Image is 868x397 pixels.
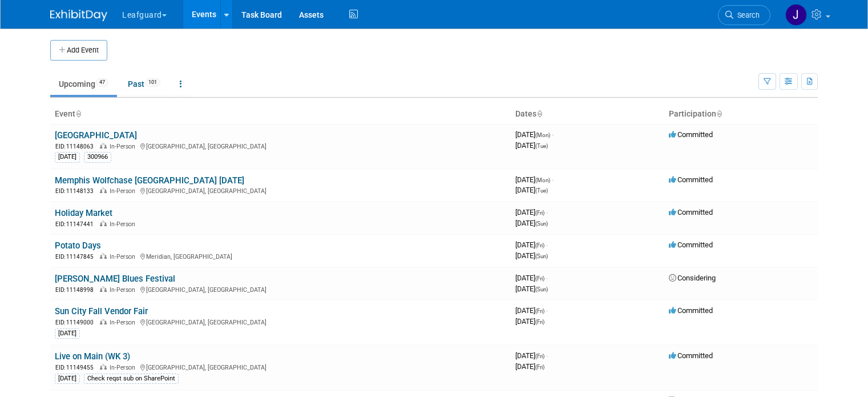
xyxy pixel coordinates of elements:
[55,254,98,260] span: EID: 11147845
[55,328,80,339] div: [DATE]
[55,306,148,316] a: Sun City Fall Vendor Fair
[535,187,548,194] span: (Tue)
[55,319,98,326] span: EID: 11149000
[50,105,511,124] th: Event
[100,253,107,259] img: In-Person Event
[55,130,137,141] a: [GEOGRAPHIC_DATA]
[100,187,107,193] img: In-Person Event
[50,10,107,21] img: ExhibitDay
[55,251,506,261] div: Meridian, [GEOGRAPHIC_DATA]
[511,105,664,124] th: Dates
[552,130,554,139] span: -
[55,152,80,162] div: [DATE]
[50,40,107,61] button: Add Event
[535,132,550,138] span: (Mon)
[669,351,713,360] span: Committed
[110,286,139,294] span: In-Person
[55,274,175,284] a: [PERSON_NAME] Blues Festival
[55,284,506,294] div: [GEOGRAPHIC_DATA], [GEOGRAPHIC_DATA]
[515,306,548,315] span: [DATE]
[110,364,139,371] span: In-Person
[75,109,81,118] a: Sort by Event Name
[669,306,713,315] span: Committed
[535,177,550,183] span: (Mon)
[669,274,716,282] span: Considering
[55,186,506,195] div: [GEOGRAPHIC_DATA], [GEOGRAPHIC_DATA]
[546,240,548,249] span: -
[718,5,770,25] a: Search
[84,152,111,162] div: 300966
[50,73,117,95] a: Upcoming47
[536,109,542,118] a: Sort by Start Date
[55,240,101,251] a: Potato Days
[535,253,548,259] span: (Sun)
[100,286,107,292] img: In-Person Event
[515,284,548,293] span: [DATE]
[119,73,169,95] a: Past101
[515,351,548,360] span: [DATE]
[55,143,98,150] span: EID: 11148063
[515,317,544,326] span: [DATE]
[535,210,544,216] span: (Fri)
[535,353,544,359] span: (Fri)
[669,240,713,249] span: Committed
[515,240,548,249] span: [DATE]
[55,351,130,362] a: Live on Main (WK 3)
[55,188,98,194] span: EID: 11148133
[84,374,179,384] div: Check reqst sub on SharePoint
[546,274,548,282] span: -
[535,364,544,370] span: (Fri)
[515,219,548,227] span: [DATE]
[669,175,713,184] span: Committed
[96,78,108,87] span: 47
[535,242,544,248] span: (Fri)
[515,130,554,139] span: [DATE]
[515,175,554,184] span: [DATE]
[515,208,548,216] span: [DATE]
[100,364,107,370] img: In-Person Event
[535,143,548,149] span: (Tue)
[100,319,107,324] img: In-Person Event
[55,141,506,151] div: [GEOGRAPHIC_DATA], [GEOGRAPHIC_DATA]
[100,220,107,226] img: In-Person Event
[733,11,760,19] span: Search
[145,78,160,87] span: 101
[55,317,506,327] div: [GEOGRAPHIC_DATA], [GEOGRAPHIC_DATA]
[546,351,548,360] span: -
[535,275,544,282] span: (Fri)
[110,143,139,150] span: In-Person
[110,319,139,326] span: In-Person
[55,175,244,186] a: Memphis Wolfchase [GEOGRAPHIC_DATA] [DATE]
[55,364,98,371] span: EID: 11149455
[110,187,139,195] span: In-Person
[55,362,506,372] div: [GEOGRAPHIC_DATA], [GEOGRAPHIC_DATA]
[515,251,548,260] span: [DATE]
[535,319,544,325] span: (Fri)
[552,175,554,184] span: -
[546,208,548,216] span: -
[669,208,713,216] span: Committed
[515,186,548,194] span: [DATE]
[535,308,544,314] span: (Fri)
[515,362,544,371] span: [DATE]
[100,143,107,149] img: In-Person Event
[515,141,548,150] span: [DATE]
[546,306,548,315] span: -
[785,4,807,26] img: Jonathan Zargo
[55,374,80,384] div: [DATE]
[664,105,818,124] th: Participation
[110,253,139,260] span: In-Person
[716,109,722,118] a: Sort by Participation Type
[535,286,548,292] span: (Sun)
[669,130,713,139] span: Committed
[535,220,548,227] span: (Sun)
[55,221,98,227] span: EID: 11147441
[110,220,139,228] span: In-Person
[515,274,548,282] span: [DATE]
[55,287,98,293] span: EID: 11148998
[55,208,112,218] a: Holiday Market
